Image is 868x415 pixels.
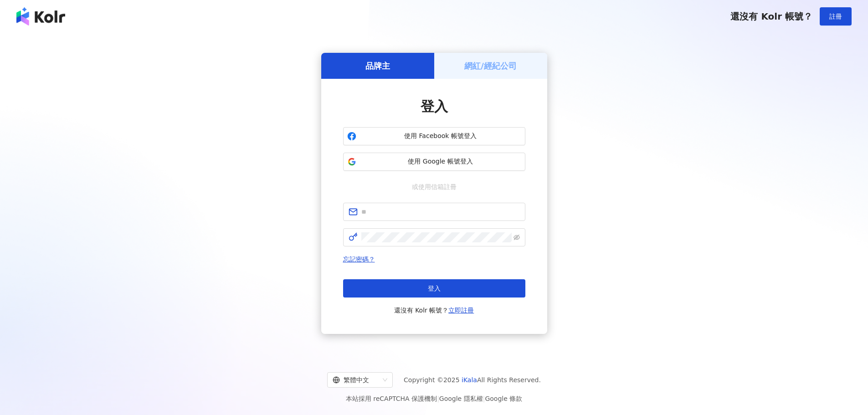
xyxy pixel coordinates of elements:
[343,153,525,171] button: 使用 Google 帳號登入
[16,7,65,26] img: logo
[406,182,463,192] span: 或使用信箱註冊
[365,60,390,72] h5: 品牌主
[462,376,477,384] a: iKala
[829,13,842,20] span: 註冊
[514,234,520,241] span: eye-invisible
[437,395,439,402] span: |
[394,305,474,316] span: 還沒有 Kolr 帳號？
[343,256,375,263] a: 忘記密碼？
[428,285,441,292] span: 登入
[483,395,485,402] span: |
[439,395,483,402] a: Google 隱私權
[333,373,379,387] div: 繁體中文
[464,60,517,72] h5: 網紅/經紀公司
[404,374,541,385] span: Copyright © 2025 All Rights Reserved.
[820,7,852,26] button: 註冊
[360,132,521,141] span: 使用 Facebook 帳號登入
[360,157,521,166] span: 使用 Google 帳號登入
[730,11,812,22] span: 還沒有 Kolr 帳號？
[485,395,522,402] a: Google 條款
[346,393,522,404] span: 本站採用 reCAPTCHA 保護機制
[448,307,474,314] a: 立即註冊
[421,98,448,114] span: 登入
[343,279,525,297] button: 登入
[343,127,525,145] button: 使用 Facebook 帳號登入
